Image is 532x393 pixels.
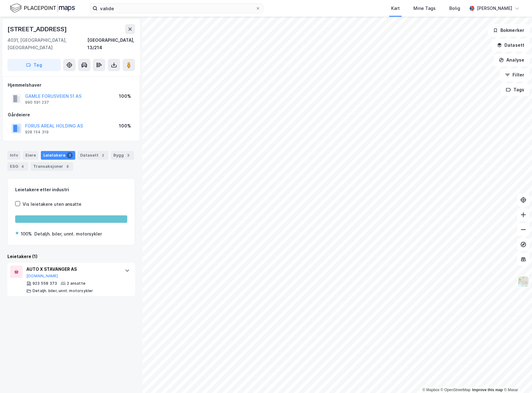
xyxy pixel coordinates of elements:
div: Kontrollprogram for chat [501,363,532,393]
div: Kart [391,5,400,12]
div: AUTO X STAVANGER AS [26,266,119,273]
button: Filter [500,69,530,81]
button: Tags [501,84,530,96]
button: Datasett [492,39,530,51]
div: 4 [20,163,26,170]
div: Detaljh. biler, unnt. motorsykler [34,230,102,238]
a: Improve this map [472,388,503,392]
div: 990 591 237 [25,100,49,105]
div: Leietakere [41,151,75,160]
button: Tag [7,59,61,71]
div: [STREET_ADDRESS] [7,24,68,34]
div: Gårdeiere [8,111,135,119]
div: Info [7,151,20,160]
div: ESG [7,162,28,171]
div: 1 [67,152,73,158]
div: [GEOGRAPHIC_DATA], 13/214 [87,37,135,51]
div: Leietakere (1) [7,253,135,260]
a: OpenStreetMap [441,388,471,392]
div: Bolig [449,5,460,12]
div: Hjemmelshaver [8,81,135,89]
div: Bygg [111,151,134,160]
div: Transaksjoner [31,162,73,171]
button: Bokmerker [488,24,530,37]
div: 8 [64,163,71,170]
div: Eiere [23,151,38,160]
div: Detaljh. biler, unnt. motorsykler [33,288,93,293]
div: 2 ansatte [67,281,85,286]
div: 100% [119,93,131,100]
button: Analyse [494,54,530,66]
div: 100% [21,230,32,238]
div: 928 154 319 [25,130,49,135]
img: logo.f888ab2527a4732fd821a326f86c7f29.svg [10,3,75,14]
div: [PERSON_NAME] [477,5,512,12]
div: 3 [125,152,131,158]
div: Leietakere etter industri [15,186,127,193]
input: Søk på adresse, matrikkel, gårdeiere, leietakere eller personer [98,4,255,13]
div: 100% [119,122,131,130]
button: [DOMAIN_NAME] [26,274,58,279]
a: Mapbox [422,388,439,392]
div: Mine Tags [413,5,436,12]
div: 4031, [GEOGRAPHIC_DATA], [GEOGRAPHIC_DATA] [7,37,87,51]
div: Vis leietakere uten ansatte [23,201,81,208]
div: 2 [100,152,106,158]
div: Datasett [78,151,108,160]
img: Z [517,276,529,287]
iframe: Chat Widget [501,363,532,393]
div: 923 558 373 [33,281,57,286]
